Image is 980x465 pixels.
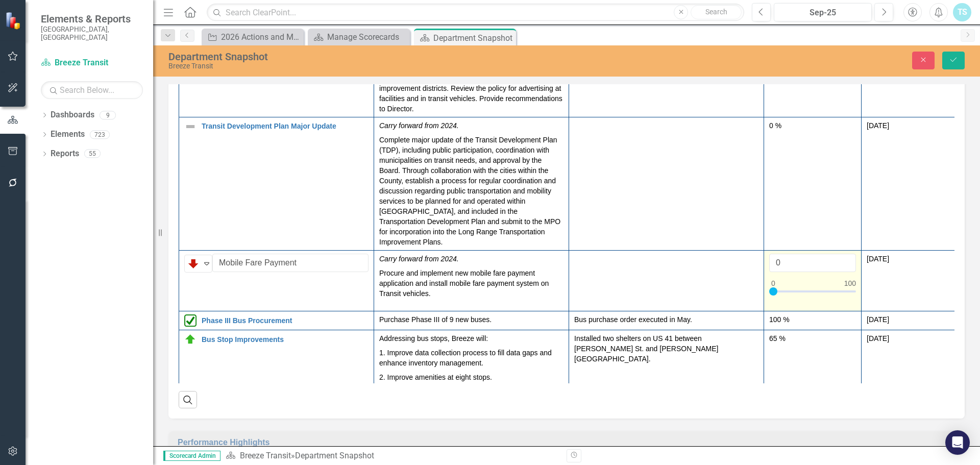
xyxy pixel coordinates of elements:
[204,31,301,43] a: 2026 Actions and Major Projects - Transit
[574,333,758,364] p: Installed two shelters on US 41 between [PERSON_NAME] St. and [PERSON_NAME][GEOGRAPHIC_DATA].
[769,120,856,131] div: 0 %
[84,150,101,158] div: 55
[41,25,143,42] small: [GEOGRAPHIC_DATA], [GEOGRAPHIC_DATA]
[41,81,143,99] input: Search Below...
[226,450,559,462] div: »
[379,346,563,370] p: 1. Improve data collection process to fill data gaps and enhance inventory management.
[212,254,369,273] input: Name
[202,336,369,344] a: Bus Stop Improvements
[774,3,872,21] button: Sep-25
[379,370,563,382] p: 2. Improve amenities at eight stops.
[207,4,744,21] input: Search ClearPoint...
[184,333,197,346] img: On Target
[379,266,563,299] p: Procure and implement new mobile fare payment application and install mobile fare payment system ...
[184,314,197,327] img: Completed
[168,62,615,70] div: Breeze Transit
[187,257,200,270] img: Below Plan
[867,121,889,130] span: [DATE]
[379,133,563,247] p: Complete major update of the Transit Development Plan (TDP), including public participation, coor...
[202,317,369,325] a: Phase III Bus Procurement
[221,31,301,43] div: 2026 Actions and Major Projects - Transit
[327,31,407,43] div: Manage Scorecards
[5,12,23,30] img: ClearPoint Strategy
[41,13,143,25] span: Elements & Reports
[168,51,615,62] div: Department Snapshot
[51,109,94,121] a: Dashboards
[769,314,856,325] div: 100 %
[90,130,110,139] div: 723
[379,333,563,346] p: Addressing bus stops, Breeze will:
[777,7,868,19] div: Sep-25
[433,32,513,44] div: Department Snapshot
[379,121,459,130] em: Carry forward from 2024.
[240,451,291,460] a: Breeze Transit
[295,451,374,460] div: Department Snapshot
[41,57,143,69] a: Breeze Transit
[202,123,369,130] a: Transit Development Plan Major Update
[867,255,889,263] span: [DATE]
[51,148,79,160] a: Reports
[310,31,407,43] a: Manage Scorecards
[945,430,970,455] div: Open Intercom Messenger
[705,8,727,16] span: Search
[953,3,971,21] button: TS
[574,314,758,325] p: Bus purchase order executed in May.
[163,451,220,461] span: Scorecard Admin
[769,333,856,344] div: 65 %
[867,315,889,324] span: [DATE]
[184,120,197,133] img: Not Defined
[379,255,459,263] em: Carry forward from 2024.
[100,111,116,119] div: 9
[379,314,563,325] p: Purchase Phase III of 9 new buses.
[867,334,889,342] span: [DATE]
[51,129,85,140] a: Elements
[691,5,742,19] button: Search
